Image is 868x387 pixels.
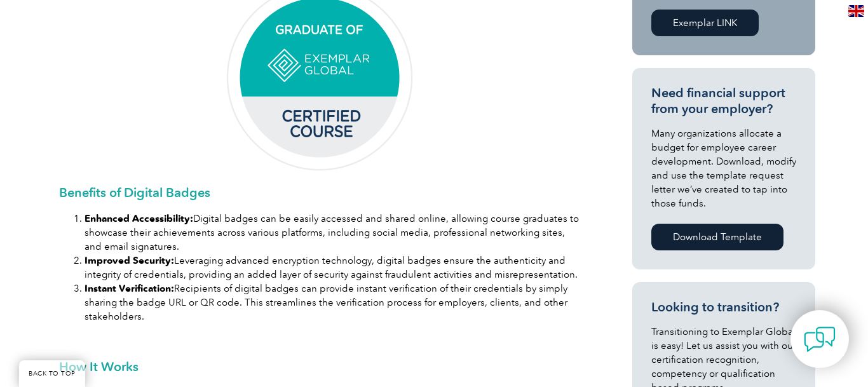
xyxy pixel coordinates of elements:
[59,186,580,199] h3: Benefits of Digital Badges
[651,299,796,315] h3: Looking to transition?
[85,255,174,266] strong: Improved Security:
[85,283,174,294] strong: Instant Verification:
[651,224,783,250] a: Download Template
[85,282,580,323] li: Recipients of digital badges can provide instant verification of their credentials by simply shar...
[85,254,580,282] li: Leveraging advanced encryption technology, digital badges ensure the authenticity and integrity o...
[59,360,580,373] h3: How It Works
[85,213,193,224] strong: Enhanced Accessibility:
[85,212,580,254] li: Digital badges can be easily accessed and shared online, allowing course graduates to showcase th...
[848,5,864,17] img: en
[651,10,759,36] a: Exemplar LINK
[19,360,85,387] a: BACK TO TOP
[804,323,836,355] img: contact-chat.png
[651,85,796,117] h3: Need financial support from your employer?
[651,126,796,210] p: Many organizations allocate a budget for employee career development. Download, modify and use th...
